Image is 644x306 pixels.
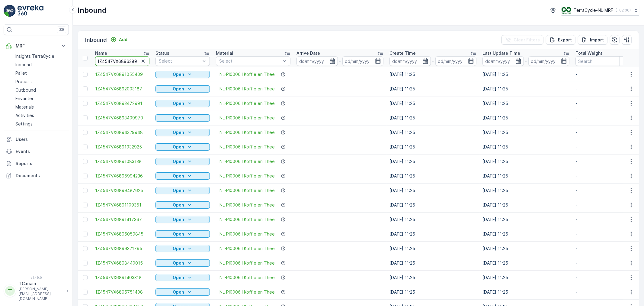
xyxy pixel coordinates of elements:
[575,187,630,194] p: -
[173,275,184,281] p: Open
[575,71,630,77] p: -
[155,85,210,93] button: Open
[59,27,65,32] p: ⌘B
[432,57,434,65] p: -
[15,70,27,76] p: Pallet
[173,246,184,252] p: Open
[155,143,210,151] button: Open
[479,241,572,256] td: [DATE] 11:25
[575,275,630,281] p: -
[83,246,88,251] div: Toggle Row Selected
[386,82,479,96] td: [DATE] 11:25
[95,260,149,266] span: 1Z4547VX6898440015
[95,144,149,150] span: 1Z4547VX6891932925
[83,232,88,236] div: Toggle Row Selected
[16,43,57,49] p: MRF
[435,56,477,66] input: dd/mm/yyyy
[83,261,88,265] div: Toggle Row Selected
[575,129,630,135] p: -
[13,111,69,120] a: Activities
[479,183,572,198] td: [DATE] 11:25
[83,116,88,120] div: Toggle Row Selected
[219,129,275,135] span: NL-PI0006 I Koffie en Thee
[95,50,107,56] p: Name
[575,115,630,121] p: -
[95,187,149,194] span: 1Z4547VX6899487625
[95,231,149,237] span: 1Z4547VX6895059845
[386,154,479,169] td: [DATE] 11:25
[616,8,631,13] p: ( +02:00 )
[15,53,54,59] p: Insights TerraCycle
[15,96,34,102] p: Envanter
[482,50,520,56] p: Last Update Time
[95,275,149,281] a: 1Z4547VX6891403318
[83,86,88,91] div: Toggle Row Selected
[83,101,88,106] div: Toggle Row Selected
[4,158,69,170] a: Reports
[389,50,416,56] p: Create Time
[83,188,88,193] div: Toggle Row Selected
[95,158,149,164] a: 1Z4547VX6891083138
[479,96,572,111] td: [DATE] 11:25
[575,202,630,208] p: -
[219,275,275,281] span: NL-PI0006 I Koffie en Thee
[558,37,572,43] p: Export
[173,144,184,150] p: Open
[219,158,275,164] span: NL-PI0006 I Koffie en Thee
[546,35,575,45] button: Export
[575,56,630,66] input: Search
[219,71,275,77] span: NL-PI0006 I Koffie en Thee
[19,281,63,287] p: TC.main
[13,103,69,111] a: Materials
[155,172,210,180] button: Open
[575,231,630,237] p: -
[219,187,275,194] a: NL-PI0006 I Koffie en Thee
[155,288,210,296] button: Open
[386,67,479,82] td: [DATE] 11:25
[386,256,479,270] td: [DATE] 11:25
[83,159,88,164] div: Toggle Row Selected
[13,77,69,86] a: Process
[219,260,275,266] a: NL-PI0006 I Koffie en Thee
[95,216,149,223] a: 1Z4547VX6891417367
[342,56,384,66] input: dd/mm/yyyy
[386,212,479,227] td: [DATE] 11:25
[219,202,275,208] span: NL-PI0006 I Koffie en Thee
[219,115,275,121] a: NL-PI0006 I Koffie en Thee
[219,58,281,64] p: Select
[18,5,43,17] img: logo_light-DOdMpM7g.png
[578,35,607,45] button: Import
[16,173,66,179] p: Documents
[219,100,275,106] a: NL-PI0006 I Koffie en Thee
[173,289,184,295] p: Open
[4,276,69,279] span: v 1.49.0
[155,216,210,223] button: Open
[479,285,572,299] td: [DATE] 11:25
[95,56,149,66] input: Search
[4,5,16,17] img: logo
[173,202,184,208] p: Open
[173,100,184,106] p: Open
[479,270,572,285] td: [DATE] 11:25
[13,94,69,103] a: Envanter
[108,36,130,43] button: Add
[562,5,639,16] button: TerraCycle-NL-MRF(+02:00)
[83,203,88,207] div: Toggle Row Selected
[95,115,149,121] span: 1Z4547VX6893409970
[575,216,630,223] p: -
[296,50,320,56] p: Arrive Date
[501,35,543,45] button: Clear Filters
[95,71,149,77] a: 1Z4547VX6891055409
[219,144,275,150] a: NL-PI0006 I Koffie en Thee
[95,100,149,106] a: 1Z4547VX6893472991
[119,37,127,43] p: Add
[219,216,275,223] span: NL-PI0006 I Koffie en Thee
[83,275,88,280] div: Toggle Row Selected
[514,37,540,43] p: Clear Filters
[574,7,613,13] p: TerraCycle-NL-MRF
[219,289,275,295] a: NL-PI0006 I Koffie en Thee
